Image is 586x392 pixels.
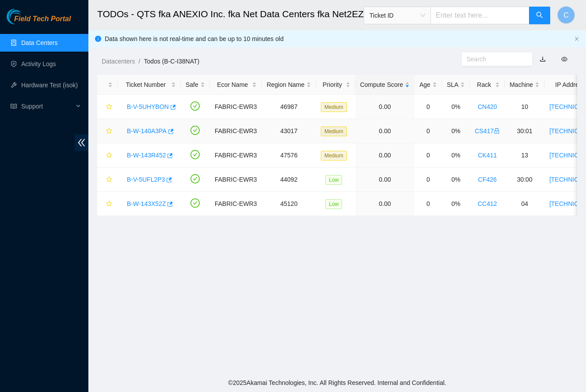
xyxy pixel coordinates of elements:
td: FABRIC-EWR3 [210,143,262,168]
span: Medium [321,102,347,112]
button: star [102,148,113,162]
span: Low [325,175,342,185]
a: Activity Logs [21,60,56,67]
a: B-V-5UHYBON [127,103,169,110]
td: 0 [415,95,442,119]
a: Datacenters [102,58,135,65]
td: 0 [415,192,442,216]
span: star [106,176,112,183]
td: 47576 [262,143,316,168]
button: star [102,197,113,211]
td: 0% [442,143,470,168]
a: CS417lock [475,127,500,134]
a: B-W-140A3PA [127,127,167,134]
td: 0% [442,192,470,216]
button: star [102,172,113,187]
td: 30:01 [505,119,544,143]
span: C [563,10,569,21]
td: FABRIC-EWR3 [210,168,262,192]
span: check-circle [190,198,200,208]
a: CC412 [478,200,497,207]
td: 04 [505,192,544,216]
a: Todos (B-C-I38NAT) [144,58,199,65]
td: 0 [415,119,442,143]
span: Ticket ID [369,9,425,22]
td: FABRIC-EWR3 [210,95,262,119]
span: Field Tech Portal [14,15,71,23]
a: B-V-5UFL2P3 [127,176,165,183]
button: download [533,52,552,66]
img: Akamai Technologies [7,9,45,24]
span: Medium [321,151,347,161]
a: CN420 [478,103,497,110]
td: 0.00 [355,143,415,168]
span: search [536,11,543,20]
td: 13 [505,143,544,168]
span: / [138,58,140,65]
input: Search [467,54,521,64]
td: FABRIC-EWR3 [210,192,262,216]
a: download [540,56,546,63]
td: 0.00 [355,119,415,143]
span: star [106,104,112,111]
span: check-circle [190,174,200,183]
span: lock [494,128,500,134]
span: star [106,128,112,135]
td: 0.00 [355,95,415,119]
button: star [102,100,113,114]
span: star [106,201,112,208]
span: Medium [321,127,347,136]
button: close [574,36,579,42]
a: B-W-143R452 [127,152,166,159]
a: B-W-143X52Z [127,200,166,207]
span: star [106,152,112,159]
a: Data Centers [21,39,57,46]
span: check-circle [190,126,200,135]
td: 44092 [262,168,316,192]
a: Hardware Test (isok) [21,82,78,89]
a: Akamai TechnologiesField Tech Portal [7,16,71,27]
button: star [102,124,113,138]
a: CF426 [478,176,497,183]
td: 0% [442,168,470,192]
button: search [529,7,550,24]
button: C [557,6,575,24]
span: double-left [75,134,88,151]
td: 0.00 [355,168,415,192]
td: 0 [415,168,442,192]
input: Enter text here... [430,7,529,24]
td: 45120 [262,192,316,216]
footer: © 2025 Akamai Technologies, Inc. All Rights Reserved. Internal and Confidential. [88,373,586,392]
span: eye [561,56,567,62]
span: Support [21,97,73,115]
span: check-circle [190,101,200,111]
td: 30:00 [505,168,544,192]
a: CK411 [478,152,497,159]
span: check-circle [190,150,200,159]
span: Low [325,199,342,209]
td: 0% [442,95,470,119]
td: 0 [415,143,442,168]
td: FABRIC-EWR3 [210,119,262,143]
span: read [11,103,17,109]
td: 46987 [262,95,316,119]
td: 43017 [262,119,316,143]
td: 0.00 [355,192,415,216]
td: 10 [505,95,544,119]
td: 0% [442,119,470,143]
